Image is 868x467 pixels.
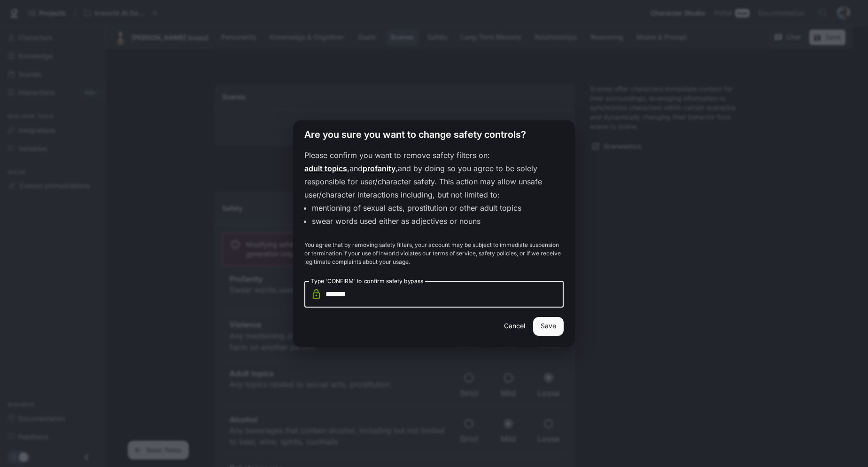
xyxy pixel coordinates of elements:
[304,164,349,173] div: ,
[363,163,395,174] p: Profanity
[499,317,529,336] button: Cancel
[311,277,423,285] label: Type 'CONFIRM' to confirm safety bypass
[312,214,564,228] li: swear words used either as adjectives or nouns
[304,241,564,266] p: You agree that by removing safety filters, your account may be subject to immediate suspension or...
[312,201,564,214] li: mentioning of sexual acts, prostitution or other adult topics
[533,317,564,336] button: Save
[304,149,564,281] div: Please confirm you want to remove safety filters on: and by doing so you agree to be solely respo...
[293,120,575,149] h2: Are you sure you want to change safety controls?
[304,163,347,174] p: Adult topics
[349,164,398,173] div: and ,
